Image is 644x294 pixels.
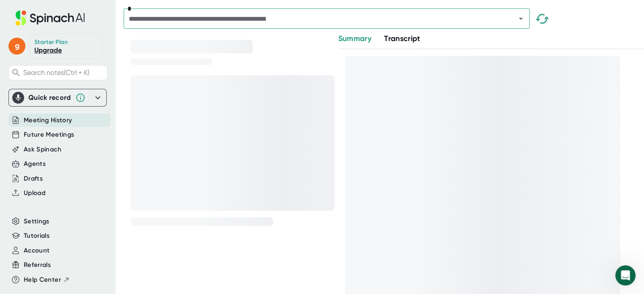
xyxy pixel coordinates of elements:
[384,33,420,44] button: Transcript
[24,115,72,125] button: Meeting History
[24,275,61,285] span: Help Center
[24,130,74,140] button: Future Meetings
[34,46,62,54] a: Upgrade
[615,265,636,286] iframe: Intercom live chat
[8,38,25,55] span: g
[28,93,71,102] div: Quick record
[24,217,50,226] button: Settings
[24,275,70,285] button: Help Center
[515,13,527,25] button: Open
[24,174,43,184] button: Drafts
[24,231,50,241] button: Tutorials
[338,34,371,43] span: Summary
[23,69,89,77] span: Search notes (Ctrl + K)
[34,38,68,46] div: Starter Plan
[24,145,61,154] button: Ask Spinach
[12,89,103,106] div: Quick record
[384,34,420,43] span: Transcript
[24,260,51,270] button: Referrals
[24,246,50,256] button: Account
[338,33,371,44] button: Summary
[24,159,46,169] button: Agents
[24,188,45,198] button: Upload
